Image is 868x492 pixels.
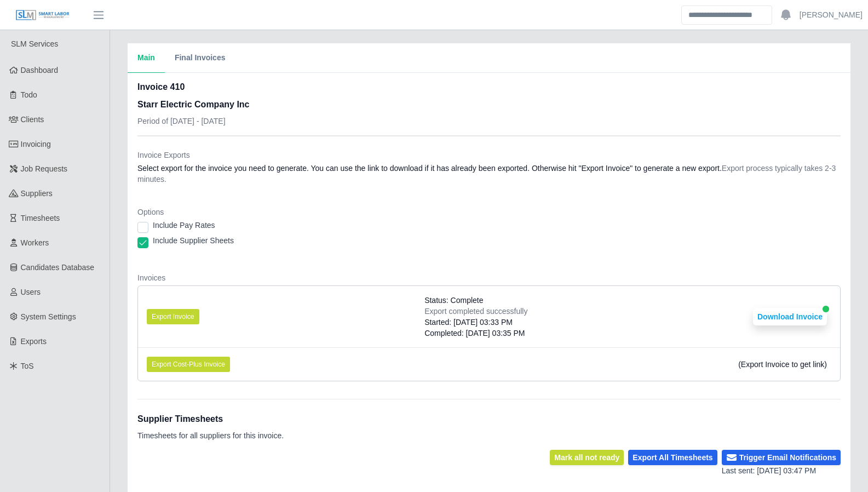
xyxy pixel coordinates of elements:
h1: Supplier Timesheets [137,413,284,426]
span: Timesheets [21,214,60,222]
dt: Invoices [137,272,841,283]
dt: Options [137,207,841,218]
dt: Invoice Exports [137,150,841,161]
p: Period of [DATE] - [DATE] [137,116,250,127]
span: Clients [21,115,44,124]
dd: Select export for the invoice you need to generate. You can use the link to download if it has al... [137,163,841,185]
img: SLM Logo [15,9,70,21]
span: Exports [21,337,47,346]
input: Search [681,5,772,25]
span: Dashboard [21,66,59,75]
button: Export Invoice [147,309,199,324]
span: Job Requests [21,164,68,173]
label: Include Pay Rates [153,220,215,231]
div: Export completed successfully [424,306,527,317]
button: Download Invoice [753,308,827,325]
label: Include Supplier Sheets [153,235,234,246]
a: [PERSON_NAME] [800,9,863,21]
span: SLM Services [11,39,58,48]
button: Export All Timesheets [628,450,717,465]
span: ToS [21,362,34,370]
span: Workers [21,238,49,247]
p: Timesheets for all suppliers for this invoice. [137,430,284,441]
a: Download Invoice [753,312,827,321]
span: Users [21,288,41,296]
button: Mark all not ready [550,450,624,465]
span: (Export Invoice to get link) [738,360,827,369]
h3: Starr Electric Company Inc [137,98,250,111]
button: Trigger Email Notifications [722,450,841,465]
h2: Invoice 410 [137,81,250,94]
div: Completed: [DATE] 03:35 PM [424,328,527,339]
span: Todo [21,90,37,99]
button: Main [128,43,165,73]
button: Final Invoices [165,43,235,73]
div: Last sent: [DATE] 03:47 PM [722,465,841,477]
span: System Settings [21,312,76,321]
span: Status: Complete [424,295,483,306]
button: Export Cost-Plus Invoice [147,357,230,372]
span: Suppliers [21,189,53,198]
span: Candidates Database [21,263,95,272]
span: Invoicing [21,140,51,148]
div: Started: [DATE] 03:33 PM [424,317,527,328]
